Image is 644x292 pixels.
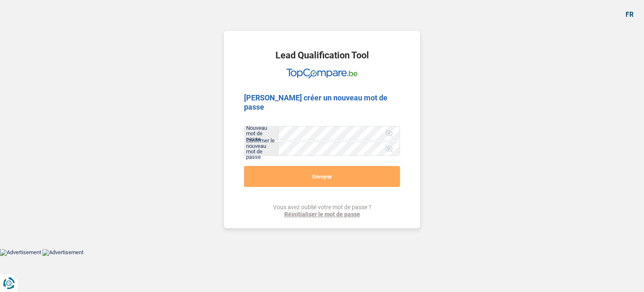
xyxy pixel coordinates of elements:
h2: [PERSON_NAME] créer un nouveau mot de passe [244,93,400,111]
img: Advertisement [42,249,83,256]
label: Nouveau mot de passe [244,126,278,140]
div: Vous avez oublié votre mot de passe ? [273,204,371,218]
a: Réinitialiser le mot de passe [273,211,371,218]
button: Envoyer [244,166,400,187]
h1: Lead Qualification Tool [275,51,369,60]
label: Confirmer le nouveau mot de passe [244,142,278,155]
img: TopCompare Logo [286,68,358,79]
div: fr [626,11,634,18]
